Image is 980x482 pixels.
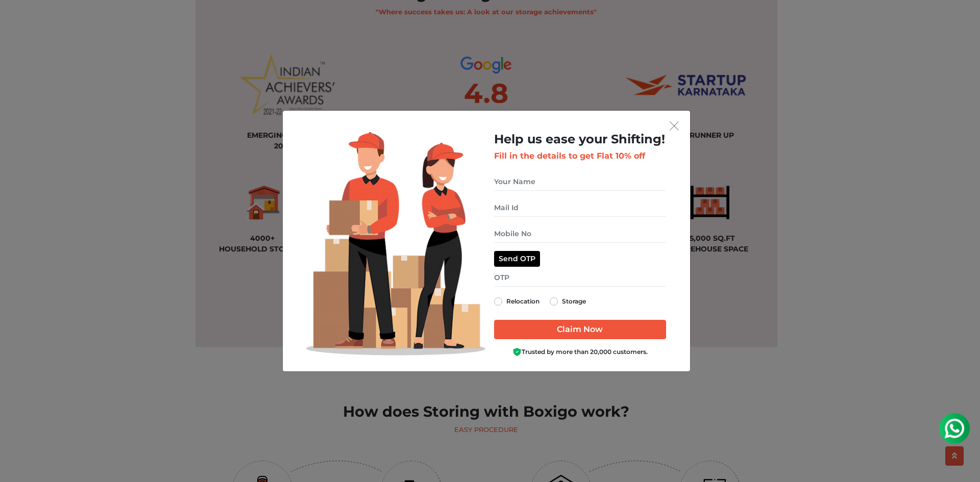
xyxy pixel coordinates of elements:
h3: Fill in the details to get Flat 10% off [494,151,666,161]
input: Claim Now [494,320,666,339]
img: Boxigo Customer Shield [512,347,522,357]
input: OTP [494,269,666,287]
img: Lead Welcome Image [306,132,486,356]
img: whatsapp-icon.svg [10,10,31,31]
div: Trusted by more than 20,000 customers. [494,347,666,357]
h2: Help us ease your Shifting! [494,132,666,147]
label: Relocation [506,295,540,308]
input: Mobile No [494,225,666,243]
input: Mail Id [494,199,666,217]
input: Your Name [494,173,666,191]
label: Storage [562,295,586,308]
button: Send OTP [494,251,540,267]
img: exit [670,121,679,131]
